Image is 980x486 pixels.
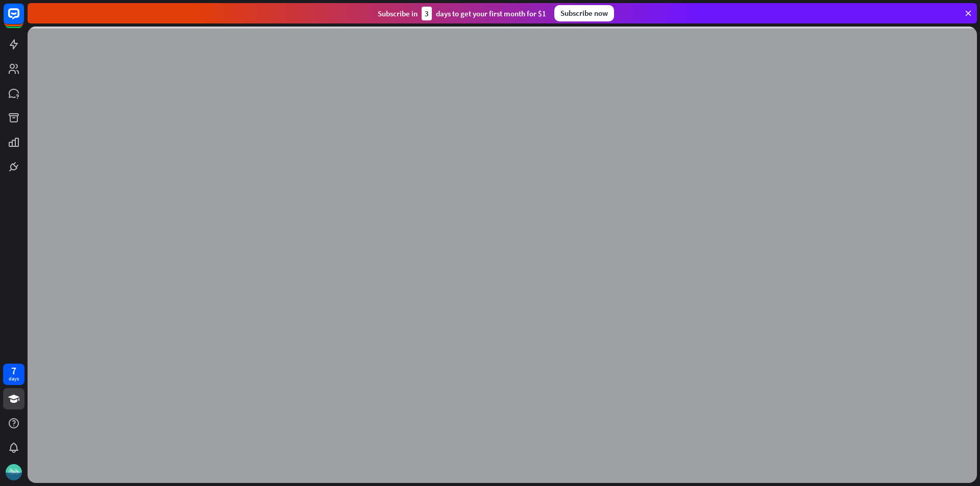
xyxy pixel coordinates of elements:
[9,375,19,382] div: days
[422,7,432,20] div: 3
[378,7,546,20] div: Subscribe in days to get your first month for $1
[3,364,24,385] a: 7 days
[11,366,16,375] div: 7
[554,5,614,21] div: Subscribe now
